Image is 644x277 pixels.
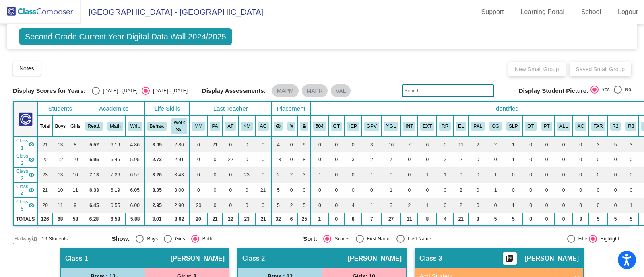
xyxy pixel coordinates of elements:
[145,152,169,167] td: 2.73
[169,167,190,183] td: 3.43
[190,137,207,152] td: 0
[575,122,586,131] button: AC
[522,198,539,213] td: 0
[400,116,418,137] th: Introvert
[555,183,573,198] td: 0
[207,137,223,152] td: 21
[328,198,345,213] td: 0
[504,167,522,183] td: 0
[328,116,345,137] th: Gifted and Talented
[285,116,298,137] th: Keep with students
[589,152,608,167] td: 0
[362,152,382,167] td: 2
[145,183,169,198] td: 3.05
[238,213,255,225] td: 23
[622,86,631,93] div: No
[145,213,169,225] td: 3.01
[52,152,68,167] td: 12
[37,167,52,183] td: 23
[105,167,125,183] td: 7.26
[298,116,311,137] th: Keep with teacher
[469,167,487,183] td: 0
[19,65,34,72] span: Notes
[589,116,608,137] th: Tardiness Concerns
[555,152,573,167] td: 0
[573,198,589,213] td: 0
[539,152,555,167] td: 0
[471,122,484,131] button: PAL
[68,137,83,152] td: 8
[313,122,326,131] button: 504
[328,152,345,167] td: 0
[599,86,610,93] div: Yes
[328,137,345,152] td: 0
[382,167,401,183] td: 0
[28,141,35,148] mat-icon: visibility
[298,137,311,152] td: 9
[83,213,105,225] td: 6.28
[589,183,608,198] td: 0
[16,137,28,152] span: Class 1
[487,198,504,213] td: 0
[345,167,362,183] td: 0
[271,102,311,116] th: Placement
[522,167,539,183] td: 0
[539,198,555,213] td: 0
[608,137,623,152] td: 5
[207,167,223,183] td: 0
[418,137,437,152] td: 6
[13,167,37,183] td: Kelli Mye - No Class Name
[555,167,573,183] td: 0
[223,152,238,167] td: 22
[145,102,190,116] th: Life Skills
[302,84,328,97] mat-chip: MAPR
[382,198,401,213] td: 3
[345,116,362,137] th: Individualized Education Plan
[611,6,644,18] a: Logout
[437,183,453,198] td: 0
[403,122,415,131] button: INT
[506,122,520,131] button: SLP
[311,152,328,167] td: 0
[469,183,487,198] td: 0
[311,213,328,225] td: 1
[608,152,623,167] td: 0
[255,183,271,198] td: 21
[504,137,522,152] td: 1
[16,198,28,213] span: Class 5
[298,213,311,225] td: 25
[384,122,398,131] button: YGL
[271,183,285,198] td: 5
[539,116,555,137] th: Physical Therapy
[311,116,328,137] th: 504 Plan
[225,122,236,131] button: AF
[271,213,285,225] td: 32
[400,152,418,167] td: 0
[241,122,253,131] button: KM
[400,137,418,152] td: 7
[469,198,487,213] td: 0
[453,152,469,167] td: 2
[345,198,362,213] td: 4
[13,152,37,167] td: Ashley Fichtel - No Class Name
[331,84,351,97] mat-chip: VAL
[145,167,169,183] td: 3.26
[52,167,68,183] td: 13
[37,198,52,213] td: 20
[83,137,105,152] td: 5.52
[400,198,418,213] td: 2
[190,152,207,167] td: 0
[238,116,255,137] th: Kelli Mye
[255,213,271,225] td: 21
[608,198,623,213] td: 0
[362,198,382,213] td: 1
[541,122,552,131] button: PT
[13,183,37,198] td: Amanda Carter - No Class Name
[328,213,345,225] td: 0
[147,122,167,131] button: Behav.
[13,137,37,152] td: Parie Ahmady - No Class Name
[487,152,504,167] td: 0
[525,122,536,131] button: OT
[469,137,487,152] td: 2
[590,86,631,96] mat-radio-group: Select an option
